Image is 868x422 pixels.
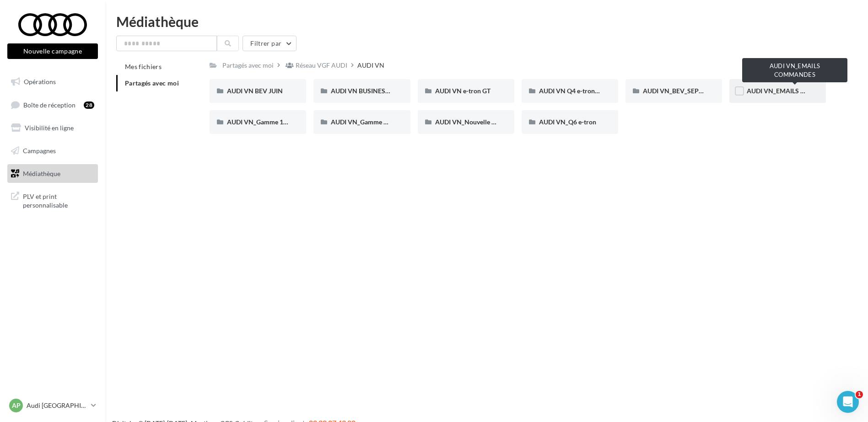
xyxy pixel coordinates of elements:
[25,124,74,132] span: Visibilité en ligne
[435,118,519,126] span: AUDI VN_Nouvelle A6 e-tron
[23,169,60,177] span: Médiathèque
[5,164,100,183] a: Médiathèque
[222,61,274,70] div: Partagés avec moi
[856,391,863,398] span: 1
[5,141,100,160] a: Campagnes
[27,401,87,410] p: Audi [GEOGRAPHIC_DATA] 16
[837,391,859,413] iframe: Intercom live chat
[435,87,491,95] span: AUDI VN e-tron GT
[12,401,21,410] span: AP
[331,87,429,95] span: AUDI VN BUSINESS JUIN VN JPO
[742,58,847,82] div: AUDI VN_EMAILS COMMANDES
[747,87,843,95] span: AUDI VN_EMAILS COMMANDES
[125,63,162,70] span: Mes fichiers
[227,87,283,95] span: AUDI VN BEV JUIN
[227,118,326,126] span: AUDI VN_Gamme 100% électrique
[5,95,100,115] a: Boîte de réception28
[84,101,94,109] div: 28
[5,72,100,91] a: Opérations
[125,79,179,87] span: Partagés avec moi
[24,78,56,85] span: Opérations
[5,187,100,214] a: PLV et print personnalisable
[23,147,56,155] span: Campagnes
[23,101,75,108] span: Boîte de réception
[243,36,297,51] button: Filtrer par
[116,15,857,28] div: Médiathèque
[539,87,624,95] span: AUDI VN Q4 e-tron sans offre
[296,61,347,70] div: Réseau VGF AUDI
[643,87,724,95] span: AUDI VN_BEV_SEPTEMBRE
[7,397,98,414] a: AP Audi [GEOGRAPHIC_DATA] 16
[539,118,596,126] span: AUDI VN_Q6 e-tron
[357,61,384,70] div: AUDI VN
[5,118,100,138] a: Visibilité en ligne
[23,190,94,210] span: PLV et print personnalisable
[7,43,98,59] button: Nouvelle campagne
[331,118,411,126] span: AUDI VN_Gamme Q8 e-tron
